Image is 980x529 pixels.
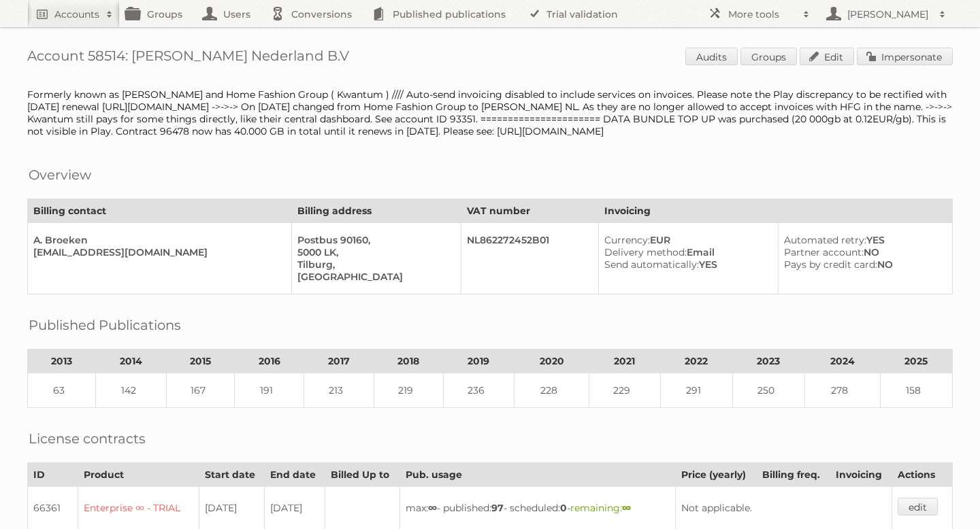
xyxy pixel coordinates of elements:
th: Start date [199,463,265,487]
h2: [PERSON_NAME] [844,7,932,21]
strong: ∞ [622,502,631,514]
th: 2015 [167,349,235,373]
td: 158 [880,373,952,408]
td: 191 [235,373,304,408]
td: 250 [732,373,804,408]
h2: Published Publications [29,315,181,335]
th: 2020 [514,349,589,373]
td: 278 [805,373,880,408]
span: Send automatically: [604,258,699,271]
a: Impersonate [857,48,953,65]
th: 2016 [235,349,304,373]
span: remaining: [570,502,631,514]
div: Email [604,246,767,258]
th: 2013 [28,349,96,373]
h1: Account 58514: [PERSON_NAME] Nederland B.V [27,48,953,68]
th: Product [78,463,199,487]
th: 2021 [589,349,660,373]
span: Pays by credit card: [784,258,877,271]
td: 291 [660,373,732,408]
div: [EMAIL_ADDRESS][DOMAIN_NAME] [33,246,280,258]
a: Groups [740,48,797,65]
th: 2018 [374,349,443,373]
td: 213 [304,373,374,408]
a: Edit [800,48,854,65]
div: NO [784,246,941,258]
th: Actions [892,463,952,487]
th: Billed Up to [325,463,399,487]
td: NL862272452B01 [461,223,599,294]
th: End date [265,463,325,487]
th: 2017 [304,349,374,373]
strong: 97 [491,502,504,514]
th: ID [28,463,78,487]
div: YES [784,234,941,246]
td: 236 [443,373,514,408]
h2: Accounts [54,7,99,21]
td: 63 [28,373,96,408]
h2: More tools [728,7,796,21]
th: Billing address [292,199,461,223]
th: VAT number [461,199,599,223]
th: Price (yearly) [676,463,757,487]
th: 2019 [443,349,514,373]
td: 229 [589,373,660,408]
div: NO [784,258,941,271]
span: Automated retry: [784,234,866,246]
h2: Overview [29,165,91,185]
td: 142 [96,373,167,408]
div: YES [604,258,767,271]
th: Invoicing [830,463,892,487]
div: [GEOGRAPHIC_DATA] [297,271,450,283]
a: Audits [685,48,738,65]
strong: ∞ [428,502,437,514]
div: 5000 LK, [297,246,450,258]
span: Currency: [604,234,650,246]
span: Delivery method: [604,246,687,258]
th: 2024 [805,349,880,373]
div: A. Broeken [33,234,280,246]
th: 2023 [732,349,804,373]
th: 2022 [660,349,732,373]
strong: 0 [560,502,567,514]
th: Pub. usage [399,463,676,487]
div: Tilburg, [297,258,450,271]
th: 2014 [96,349,167,373]
th: Billing freq. [757,463,830,487]
td: 219 [374,373,443,408]
div: EUR [604,234,767,246]
h2: License contracts [29,428,146,449]
th: Billing contact [28,199,292,223]
span: Partner account: [784,246,864,258]
div: Postbus 90160, [297,234,450,246]
th: Invoicing [599,199,953,223]
td: 228 [514,373,589,408]
div: Formerly known as [PERSON_NAME] and Home Fashion Group ( Kwantum ) //// Auto-send invoicing disab... [27,88,953,137]
a: edit [898,498,938,515]
td: 167 [167,373,235,408]
th: 2025 [880,349,952,373]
